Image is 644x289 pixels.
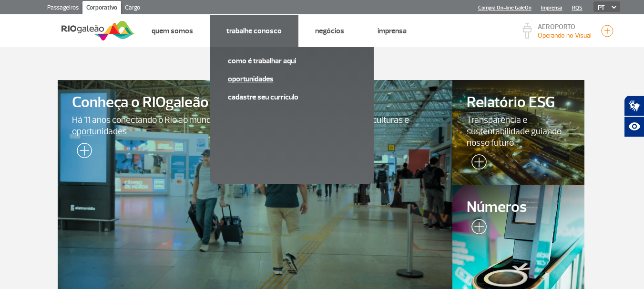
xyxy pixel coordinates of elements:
a: Negócios [315,26,344,36]
span: Relatório ESG [467,94,570,111]
span: Há 11 anos conectando o Rio ao mundo e sendo a porta de entrada para pessoas, culturas e oportuni... [72,114,439,137]
a: Corporativo [82,1,121,16]
div: Plugin de acessibilidade da Hand Talk. [624,95,644,137]
a: Relatório ESGTransparência e sustentabilidade guiando nosso futuro [452,80,584,185]
a: Cadastre seu currículo [228,92,356,102]
img: leia-mais [467,219,487,238]
span: Números [467,199,570,216]
a: RQS [572,5,583,11]
a: Imprensa [541,5,562,11]
a: Oportunidades [228,74,356,84]
button: Abrir recursos assistivos. [624,116,644,137]
p: Visibilidade de 10000m [538,30,592,40]
a: Como é trabalhar aqui [228,56,356,66]
button: Abrir tradutor de língua de sinais. [624,95,644,116]
span: Transparência e sustentabilidade guiando nosso futuro [467,114,570,149]
img: leia-mais [72,143,92,162]
p: AEROPORTO [538,24,592,30]
a: Imprensa [378,26,407,36]
a: Quem Somos [152,26,193,36]
a: Compra On-line GaleOn [478,5,532,11]
img: leia-mais [467,154,487,173]
a: Trabalhe Conosco [226,26,282,36]
span: Conheça o RIOgaleão [72,94,439,111]
a: Cargo [121,1,144,16]
a: Passageiros [43,1,82,16]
